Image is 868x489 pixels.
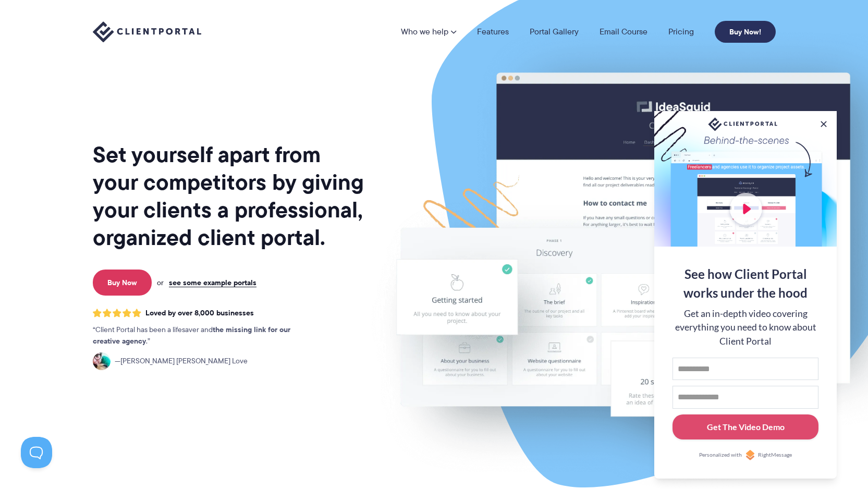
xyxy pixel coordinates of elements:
div: See how Client Portal works under the hood [673,265,818,302]
a: Portal Gallery [530,28,579,36]
h1: Set yourself apart from your competitors by giving your clients a professional, organized client ... [93,141,366,251]
span: [PERSON_NAME] [PERSON_NAME] Love [115,356,248,367]
div: Get an in-depth video covering everything you need to know about Client Portal [673,307,818,348]
span: Personalized with [699,451,742,459]
img: Personalized with RightMessage [745,450,755,460]
span: or [157,278,164,287]
a: Buy Now! [715,21,776,43]
a: Who we help [401,28,456,36]
span: Loved by over 8,000 businesses [145,309,254,317]
strong: the missing link for our creative agency [93,324,290,347]
a: Email Course [600,28,647,36]
a: Pricing [668,28,694,36]
a: Personalized withRightMessage [673,450,818,460]
iframe: Toggle Customer Support [21,437,52,468]
span: RightMessage [758,451,792,459]
p: Client Portal has been a lifesaver and . [93,324,312,347]
a: Features [477,28,509,36]
a: Buy Now [93,270,152,296]
div: Get The Video Demo [707,421,785,433]
a: see some example portals [169,278,256,287]
button: Get The Video Demo [673,414,818,440]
